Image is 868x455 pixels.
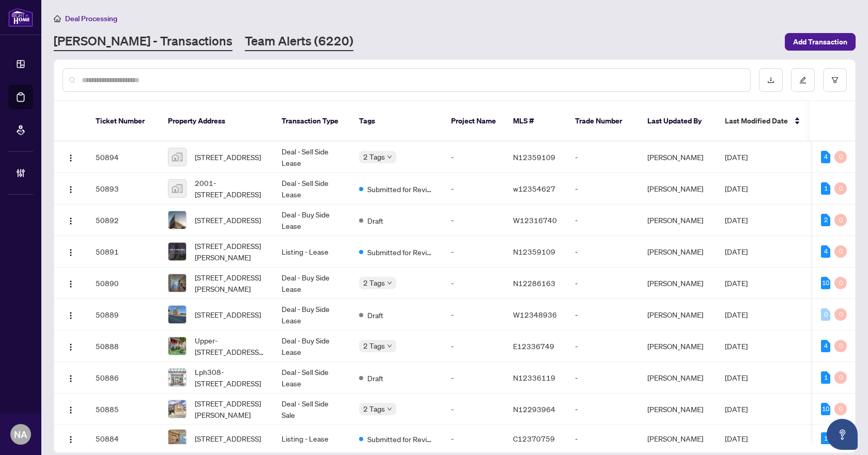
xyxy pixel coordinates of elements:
span: down [387,406,392,412]
span: [DATE] [725,310,748,319]
img: Logo [67,154,75,162]
span: [DATE] [725,215,748,225]
span: W12316740 [513,215,557,225]
span: N12286163 [513,278,555,288]
button: edit [791,68,815,92]
div: 0 [834,340,847,352]
td: - [567,173,639,205]
td: 50884 [87,425,160,452]
span: Lph308-[STREET_ADDRESS] [195,366,265,389]
td: 50890 [87,268,160,299]
td: - [567,425,639,452]
th: Property Address [160,101,273,142]
button: Logo [63,275,79,291]
th: Trade Number [567,101,639,142]
td: - [567,331,639,362]
div: 1 [821,371,830,384]
td: [PERSON_NAME] [639,362,717,394]
span: Submitted for Review [367,433,435,445]
td: - [443,268,505,299]
img: thumbnail-img [168,400,186,418]
span: [DATE] [725,373,748,382]
td: 50889 [87,299,160,331]
td: Deal - Buy Side Lease [273,268,351,299]
th: Project Name [443,101,505,142]
img: thumbnail-img [168,369,186,386]
img: Logo [67,374,75,383]
button: Open asap [827,419,858,450]
span: Submitted for Review [367,183,435,195]
div: 2 [821,214,830,226]
div: 0 [834,214,847,226]
td: [PERSON_NAME] [639,299,717,331]
span: W12348936 [513,310,557,319]
button: download [759,68,783,92]
img: thumbnail-img [168,211,186,229]
span: [DATE] [725,278,748,288]
button: Logo [63,243,79,260]
div: 1 [821,182,830,195]
td: [PERSON_NAME] [639,268,717,299]
span: N12336119 [513,373,555,382]
span: NA [14,427,27,442]
span: [STREET_ADDRESS][PERSON_NAME] [195,398,265,420]
img: thumbnail-img [168,430,186,447]
td: [PERSON_NAME] [639,236,717,268]
td: - [567,362,639,394]
div: 0 [821,308,830,321]
td: - [567,205,639,236]
span: [STREET_ADDRESS][PERSON_NAME] [195,272,265,294]
div: 0 [834,151,847,163]
td: - [567,236,639,268]
img: thumbnail-img [168,337,186,355]
span: [STREET_ADDRESS] [195,214,261,226]
button: Logo [63,369,79,386]
span: C12370759 [513,434,555,443]
span: [STREET_ADDRESS] [195,151,261,163]
span: w12354627 [513,184,555,193]
th: Last Modified Date [717,101,810,142]
a: Team Alerts (6220) [245,33,353,51]
img: thumbnail-img [168,148,186,166]
span: Draft [367,215,383,226]
td: [PERSON_NAME] [639,205,717,236]
img: Logo [67,217,75,225]
span: down [387,154,392,160]
span: [STREET_ADDRESS] [195,309,261,320]
td: [PERSON_NAME] [639,331,717,362]
button: filter [823,68,847,92]
td: Deal - Sell Side Lease [273,173,351,205]
span: [DATE] [725,184,748,193]
td: 50885 [87,394,160,425]
img: Logo [67,248,75,257]
span: down [387,343,392,349]
button: Logo [63,180,79,197]
td: Deal - Buy Side Lease [273,331,351,362]
td: - [443,236,505,268]
td: - [443,425,505,452]
td: - [567,394,639,425]
td: - [567,299,639,331]
span: Add Transaction [793,34,847,50]
td: - [443,205,505,236]
th: MLS # [505,101,567,142]
td: Listing - Lease [273,425,351,452]
td: Deal - Buy Side Lease [273,299,351,331]
td: 50886 [87,362,160,394]
div: 4 [821,151,830,163]
td: - [443,394,505,425]
td: [PERSON_NAME] [639,425,717,452]
span: [DATE] [725,341,748,351]
button: Logo [63,401,79,417]
div: 10 [821,277,830,289]
button: Logo [63,338,79,354]
td: - [567,268,639,299]
img: Logo [67,311,75,320]
td: Deal - Sell Side Sale [273,394,351,425]
img: Logo [67,406,75,414]
img: thumbnail-img [168,180,186,197]
span: Last Modified Date [725,115,788,127]
div: 0 [834,403,847,415]
span: 2001-[STREET_ADDRESS] [195,177,265,200]
span: Draft [367,309,383,321]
